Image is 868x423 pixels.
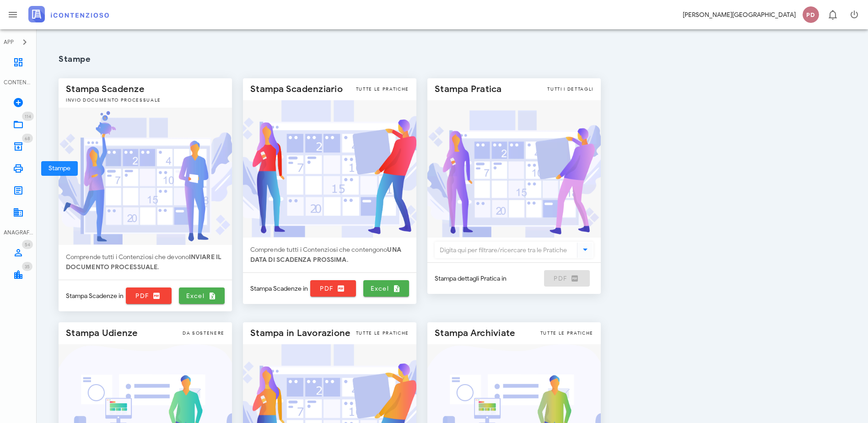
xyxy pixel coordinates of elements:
img: logo-text-2x.png [28,6,109,22]
span: tutte le pratiche [356,330,409,337]
span: Distintivo [22,134,33,143]
span: Stampa Pratica [435,82,502,97]
div: [PERSON_NAME][GEOGRAPHIC_DATA] [683,10,796,20]
span: PDF [314,284,352,293]
span: Invio documento processuale [66,97,161,104]
span: Distintivo [22,262,32,271]
span: Stampa Scadenziario [250,82,343,97]
a: PDF [126,287,172,304]
span: Stampa Scadenze [66,82,145,97]
span: 68 [25,136,30,141]
span: tutti i dettagli [547,86,593,93]
span: Distintivo [22,240,33,249]
input: Digita qui per filtrare/ricercare tra le Pratiche [435,242,575,258]
div: CONTENZIOSO [4,78,33,87]
span: Excel [367,284,405,293]
div: ANAGRAFICA [4,228,33,237]
span: Stampa in Lavorazione [250,326,350,341]
span: Stampa dettagli Pratica in [435,274,507,283]
a: PDF [310,280,356,297]
button: Distintivo [821,4,843,26]
span: Stampa Udienze [66,326,138,341]
span: 54 [25,242,30,248]
span: Distintivo [22,112,34,121]
span: Stampa Scadenze in [250,284,308,293]
button: PD [799,4,821,26]
span: 35 [25,264,30,270]
a: Excel [363,280,409,297]
div: Comprende tutti i Contenziosi che contengono . [243,238,416,272]
h1: Stampe [59,53,601,65]
span: Excel [183,292,221,300]
span: da sostenere [183,330,225,337]
div: Comprende tutti i Contenziosi che devono . [59,245,232,280]
span: Stampa Scadenze in [66,291,124,301]
span: tutte le pratiche [540,330,593,337]
span: PD [803,6,819,23]
span: 114 [25,114,31,119]
span: PDF [129,292,168,300]
span: tutte le pratiche [356,86,409,93]
span: Stampa Archiviate [435,326,515,341]
a: Excel [179,287,225,304]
